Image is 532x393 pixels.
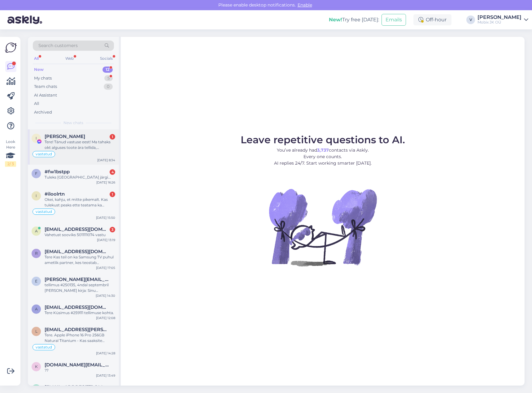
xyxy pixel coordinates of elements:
[5,139,16,167] div: Look Here
[96,316,115,320] div: [DATE] 12:08
[96,215,115,220] div: [DATE] 15:50
[45,227,109,232] span: arved1981@gmail.com
[34,75,52,81] div: My chats
[96,293,115,298] div: [DATE] 14:30
[413,14,451,25] div: Off-hour
[241,147,405,166] p: You’ve already had contacts via Askly. Every one counts. AI replies 24/7. Start working smarter [...
[35,279,37,283] span: e
[104,75,113,81] div: 5
[477,20,521,25] div: Mobix JK OÜ
[35,307,38,311] span: a
[5,161,16,167] div: 2 / 3
[34,109,52,115] div: Archived
[45,362,109,368] span: kalistratov.inc@gmail.com
[96,266,115,270] div: [DATE] 17:05
[382,14,406,26] button: Emails
[267,171,378,283] img: No Chat active
[45,232,115,238] div: Vahetust sooviks 5011111074 vastu
[38,42,78,49] span: Search customers
[45,169,70,175] span: #fw1bstpp
[96,373,115,378] div: [DATE] 13:49
[36,210,52,214] span: vastatud
[329,16,379,24] div: Try free [DATE]:
[64,54,75,63] div: Web
[5,42,17,54] img: Askly Logo
[104,84,113,90] div: 0
[45,134,85,139] span: Ingrid Mänd
[45,327,109,332] span: los.santos.del.sol@gmail.com
[45,304,109,310] span: artyomkuleshov@gmail.com
[35,329,37,334] span: l
[296,2,314,8] span: Enable
[45,310,115,316] div: Tere Küsimus #259111 tellimuse kohta.
[45,332,115,343] div: Tere. Apple iPhone 16 Pro 256GB Natural Titanium - Kas saaksite täpsustada mis tootmisajaga mudel...
[34,67,44,73] div: New
[45,368,115,373] div: ??
[45,249,109,254] span: raido.pajusi@gmail.com
[96,351,115,356] div: [DATE] 14:28
[110,169,115,175] div: 4
[102,67,113,73] div: 12
[36,345,52,349] span: vastatud
[35,171,37,176] span: f
[45,282,115,293] div: tellimus #250135, 4ndal septembril [PERSON_NAME] kirja: Sinu tellimusele on lisatud märkus: Tere!...
[35,364,38,369] span: k
[241,134,405,146] span: Leave repetitive questions to AI.
[329,17,342,23] b: New!
[34,92,57,98] div: AI Assistant
[317,147,329,153] b: 3,737
[110,227,115,232] div: 3
[34,101,39,107] div: All
[35,251,38,256] span: r
[45,277,109,282] span: edvin.arendaja@gmail.com
[99,54,114,63] div: Socials
[96,180,115,185] div: [DATE] 16:26
[45,384,109,390] span: k.noulik@gmail.com
[36,193,37,198] span: i
[45,139,115,150] div: Tere! Tänud vastuse eest! Ma tahaks okt alguses toote ära tellida, [PERSON_NAME] huvitatud koostö...
[35,229,38,233] span: a
[45,191,65,197] span: #iloolrtn
[477,15,528,25] a: [PERSON_NAME]Mobix JK OÜ
[477,15,521,20] div: [PERSON_NAME]
[45,197,115,208] div: Okei, kahju, et mitte pikemalt. Kas tulekust peaks ette teatama ka muidu?
[33,54,40,63] div: All
[110,134,115,140] div: 1
[36,136,37,140] span: I
[36,152,52,156] span: vastatud
[97,158,115,162] div: [DATE] 8:34
[34,84,57,90] div: Team chats
[45,175,115,180] div: Tuleks [GEOGRAPHIC_DATA] järgi...
[110,192,115,197] div: 1
[63,120,83,126] span: New chats
[466,15,475,24] div: V
[45,254,115,266] div: Tere Kas teil on ka Samsung TV puhul ametlik partner, kes teostab garantiitöid?
[97,238,115,242] div: [DATE] 13:19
